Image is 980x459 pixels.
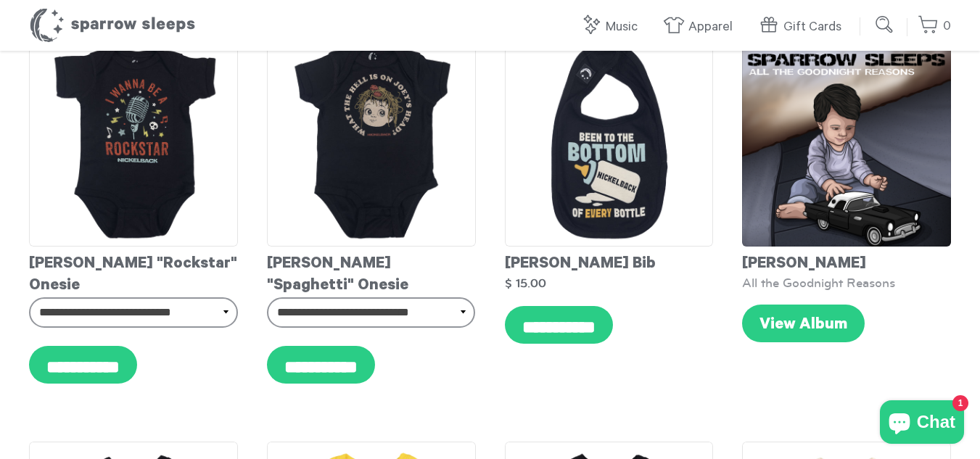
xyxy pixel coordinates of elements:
strong: $ 15.00 [505,277,546,289]
img: Nickelback-JoeysHeadonesie_grande.jpg [267,38,476,247]
div: [PERSON_NAME] "Spaghetti" Onesie [267,247,476,297]
img: Nickelback-Rockstaronesie_grande.jpg [29,38,238,247]
a: View Album [742,305,865,342]
div: [PERSON_NAME] Bib [505,247,714,276]
a: Gift Cards [758,12,849,43]
inbox-online-store-chat: Shopify online store chat [876,400,968,447]
a: 0 [918,11,951,42]
input: Submit [870,10,899,39]
div: All the Goodnight Reasons [742,276,951,290]
div: [PERSON_NAME] [742,247,951,276]
a: Apparel [663,12,740,43]
a: Music [580,12,645,43]
img: Nickelback-AllTheGoodnightReasons-Cover_1_grande.png [742,38,951,247]
img: NickelbackBib_grande.jpg [505,38,714,247]
div: [PERSON_NAME] "Rockstar" Onesie [29,247,238,297]
h1: Sparrow Sleeps [29,7,196,44]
